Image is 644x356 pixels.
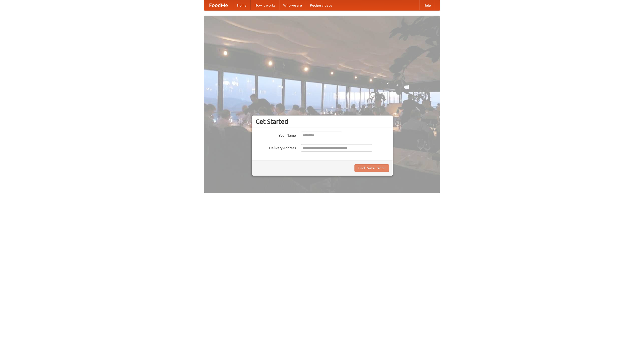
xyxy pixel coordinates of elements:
a: Recipe videos [306,0,336,10]
a: How it works [251,0,279,10]
label: Your Name [256,132,296,138]
button: Find Restaurants! [354,164,389,172]
a: Who we are [279,0,306,10]
label: Delivery Address [256,144,296,150]
h3: Get Started [256,118,389,125]
a: Help [419,0,435,10]
a: Home [233,0,251,10]
a: FoodMe [204,0,233,10]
